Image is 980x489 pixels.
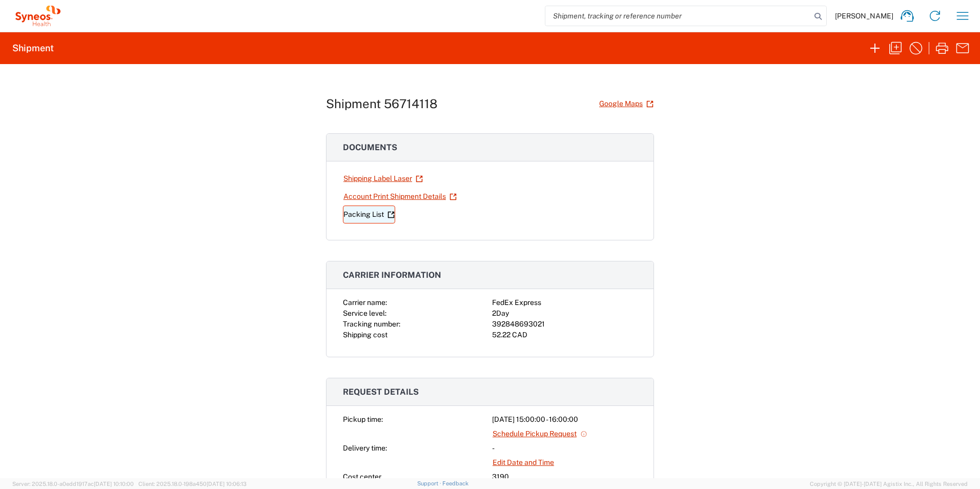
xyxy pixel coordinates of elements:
[492,308,637,319] div: 2Day
[12,42,54,54] h2: Shipment
[492,330,637,340] div: 52.22 CAD
[417,480,443,486] a: Support
[343,309,386,317] span: Service level:
[343,206,395,223] a: Packing List
[138,481,247,487] span: Client: 2025.18.0-198a450
[545,6,811,26] input: Shipment, tracking or reference number
[492,319,637,330] div: 392848693021
[12,481,134,487] span: Server: 2025.18.0-a0edd1917ac
[343,415,383,423] span: Pickup time:
[492,472,637,482] div: 3190
[343,444,387,452] span: Delivery time:
[442,480,468,486] a: Feedback
[810,479,968,488] span: Copyright © [DATE]-[DATE] Agistix Inc., All Rights Reserved
[343,170,423,188] a: Shipping Label Laser
[343,188,457,206] a: Account Print Shipment Details
[343,298,387,307] span: Carrier name:
[343,473,381,481] span: Cost center
[343,387,419,397] span: Request details
[492,454,555,472] a: Edit Date and Time
[343,331,387,339] span: Shipping cost
[343,142,397,152] span: Documents
[492,297,637,308] div: FedEx Express
[343,320,400,328] span: Tracking number:
[599,95,654,113] a: Google Maps
[94,481,134,487] span: [DATE] 10:10:00
[326,96,438,111] h1: Shipment 56714118
[343,270,441,280] span: Carrier information
[492,414,637,425] div: [DATE] 15:00:00 - 16:00:00
[207,481,247,487] span: [DATE] 10:06:13
[492,425,588,443] a: Schedule Pickup Request
[492,443,637,454] div: -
